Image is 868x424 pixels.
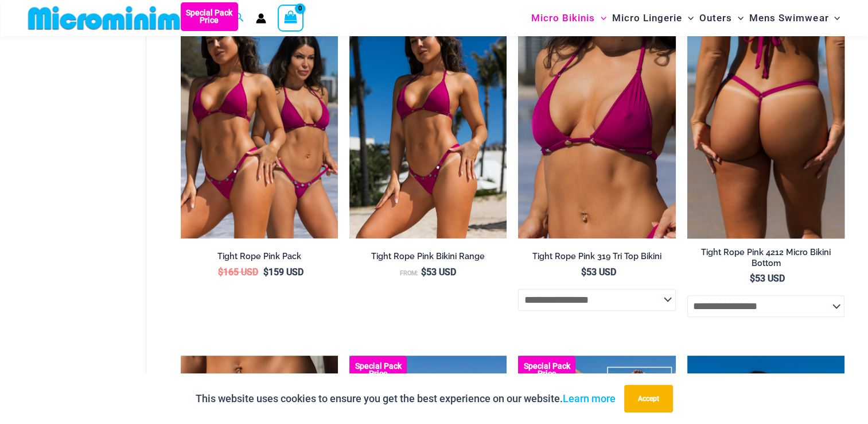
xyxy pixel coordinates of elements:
span: Micro Lingerie [612,3,682,33]
span: From: [400,269,418,277]
img: Tight Rope Pink 319 Top 4228 Thong 05 [349,2,507,238]
p: This website uses cookies to ensure you get the best experience on our website. [196,390,616,407]
span: Mens Swimwear [749,3,828,33]
a: Tight Rope Pink 4212 Micro Bikini Bottom [687,247,844,273]
a: Collection Pack F Collection Pack B (3)Collection Pack B (3) [181,2,338,238]
img: Collection Pack F [181,2,338,238]
h2: Tight Rope Pink 319 Tri Top Bikini [518,251,675,262]
b: Special Pack Price [181,9,238,24]
a: Search icon link [234,11,244,25]
a: Tight Rope Pink 319 Top 4228 Thong 05Tight Rope Pink 319 Top 4228 Thong 06Tight Rope Pink 319 Top... [349,2,507,238]
span: $ [421,267,426,277]
a: Learn more [563,392,616,404]
bdi: 165 USD [218,267,258,277]
button: Accept [624,385,673,413]
img: Tight Rope Pink 319 Top 01 [518,2,675,238]
a: Tight Rope Pink 319 Tri Top Bikini [518,251,675,266]
a: Tight Rope Pink Pack [181,251,338,266]
a: Micro LingerieMenu ToggleMenu Toggle [609,3,696,33]
a: Mens SwimwearMenu ToggleMenu Toggle [746,3,843,33]
span: Menu Toggle [595,3,606,33]
span: Outers [699,3,732,33]
bdi: 159 USD [263,267,303,277]
span: $ [218,267,223,277]
h2: Tight Rope Pink Pack [181,251,338,262]
a: Tight Rope Pink 319 4212 Micro 01Tight Rope Pink 319 4212 Micro 02Tight Rope Pink 319 4212 Micro 02 [687,2,844,238]
bdi: 53 USD [750,273,785,284]
img: Tight Rope Pink 319 4212 Micro 02 [687,2,844,238]
span: Micro Bikinis [531,3,595,33]
h2: Tight Rope Pink 4212 Micro Bikini Bottom [687,247,844,268]
img: MM SHOP LOGO FLAT [24,5,212,31]
a: Tight Rope Pink 319 Top 01Tight Rope Pink 319 Top 4228 Thong 06Tight Rope Pink 319 Top 4228 Thong 06 [518,2,675,238]
span: $ [581,267,586,277]
bdi: 53 USD [421,267,456,277]
b: Special Pack Price [518,363,575,377]
span: $ [750,273,755,284]
span: Menu Toggle [732,3,744,33]
nav: Site Navigation [527,2,845,34]
a: View Shopping Cart, empty [278,5,304,31]
a: Account icon link [256,13,266,24]
h2: Tight Rope Pink Bikini Range [349,251,507,262]
a: OutersMenu ToggleMenu Toggle [696,3,746,33]
span: Menu Toggle [828,3,840,33]
span: Menu Toggle [682,3,694,33]
a: Tight Rope Pink Bikini Range [349,251,507,266]
a: Micro BikinisMenu ToggleMenu Toggle [528,3,609,33]
span: $ [263,267,268,277]
bdi: 53 USD [581,267,616,277]
b: Special Pack Price [349,363,407,377]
